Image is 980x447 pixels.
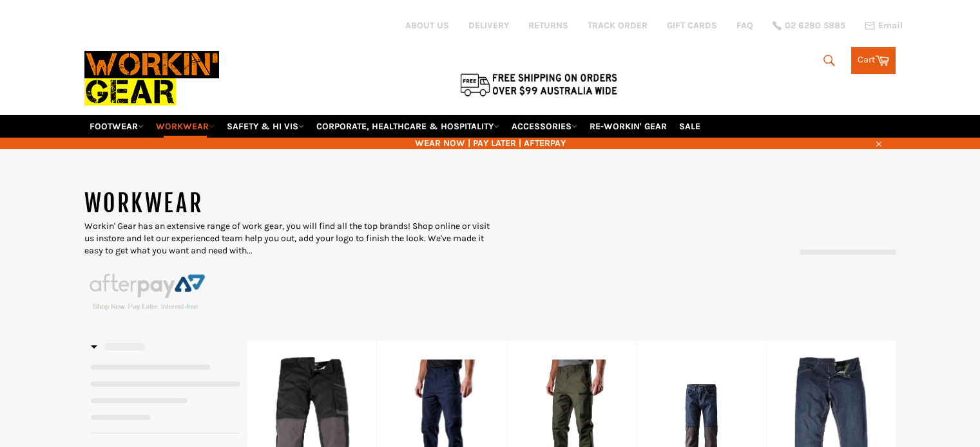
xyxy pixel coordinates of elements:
[878,21,903,30] span: Email
[311,115,504,138] a: CORPORATE, HEALTHCARE & HOSPITALITY
[865,21,903,31] a: Email
[736,19,753,32] a: FAQ
[773,21,845,30] a: 02 6280 5885
[584,115,672,138] a: RE-WORKIN' GEAR
[851,47,896,74] a: Cart
[84,137,896,149] span: WEAR NOW | PAY LATER | AFTERPAY
[528,19,568,32] a: RETURNS
[84,188,490,220] h1: WORKWEAR
[84,115,149,138] a: FOOTWEAR
[667,19,717,32] a: GIFT CARDS
[151,115,220,138] a: WORKWEAR
[222,115,309,138] a: SAFETY & HI VIS
[674,115,706,138] a: SALE
[785,21,845,30] span: 02 6280 5885
[405,19,449,32] a: ABOUT US
[468,19,509,32] a: DELIVERY
[84,220,490,257] p: Workin' Gear has an extensive range of work gear, you will find all the top brands! Shop online o...
[84,42,219,114] img: Workin Gear leaders in Workwear, Safety Boots, PPE, Uniforms. Australia's No.1 in Workwear
[506,115,582,138] a: ACCESSORIES
[458,71,619,98] img: Flat $9.95 shipping Australia wide
[588,19,648,32] a: TRACK ORDER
